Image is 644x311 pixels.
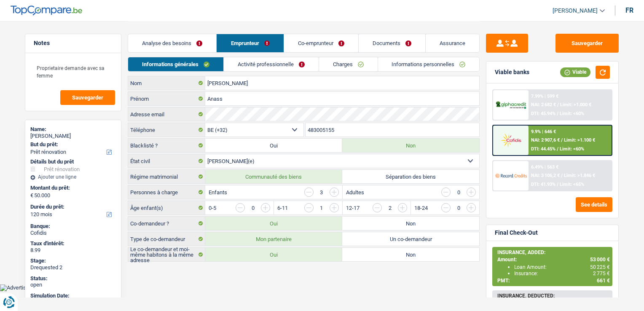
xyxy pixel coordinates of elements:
[30,141,114,148] label: But du prêt:
[359,34,425,52] a: Documents
[560,67,590,77] div: Viable
[497,257,610,263] div: Amount:
[128,123,205,137] label: Téléphone
[128,76,205,90] label: Nom
[11,5,82,16] img: TopCompare Logo
[205,248,342,261] label: Oui
[531,182,556,187] span: DTI: 41.93%
[495,229,538,236] div: Final Check-Out
[319,57,378,71] a: Charges
[495,132,526,148] img: Cofidis
[128,57,223,71] a: Informations générales
[561,173,563,178] span: /
[34,40,113,47] h5: Notes
[342,248,479,261] label: Non
[378,57,480,71] a: Informations personnelles
[495,69,529,76] div: Viable banks
[205,217,342,230] label: Oui
[590,257,610,263] span: 53 000 €
[558,102,559,107] span: /
[495,168,526,183] img: Record Credits
[30,192,33,199] span: €
[30,257,116,264] div: Stage:
[30,292,116,299] div: Simulation Date:
[557,111,559,116] span: /
[318,190,325,195] div: 3
[128,185,205,199] label: Personnes à charge
[495,100,526,110] img: AlphaCredit
[590,264,610,270] span: 50 225 €
[30,126,116,133] div: Name:
[284,34,358,52] a: Co-emprunteur
[597,278,610,284] span: 661 €
[128,170,205,183] label: Régime matrimonial
[249,205,257,211] div: 0
[531,129,556,134] div: 9.9% | 646 €
[497,293,610,299] div: INSURANCE, DEDUCTED:
[564,137,596,143] span: Limit: >1.100 €
[30,174,116,180] div: Ajouter une ligne
[205,170,342,183] label: Communauté des biens
[455,190,462,195] div: 0
[546,4,605,18] a: [PERSON_NAME]
[514,271,610,276] div: Insurance:
[30,133,116,139] div: [PERSON_NAME]
[128,201,205,214] label: Âge enfant(s)
[557,182,559,187] span: /
[576,197,612,212] button: See details
[593,271,610,276] span: 2 775 €
[60,90,115,105] button: Sauvegarder
[128,217,205,230] label: Co-demandeur ?
[342,139,479,152] label: Non
[342,217,479,230] label: Non
[30,240,116,247] div: Taux d'intérêt:
[426,34,479,52] a: Assurance
[128,248,205,261] label: Le co-demandeur et moi-même habitons à la même adresse
[30,204,114,210] label: Durée du prêt:
[560,182,585,187] span: Limit: <65%
[531,164,559,170] div: 6.49% | 563 €
[342,232,479,246] label: Un co-demandeur
[497,249,610,255] div: INSURANCE, ADDED:
[128,139,205,152] label: Blacklisté ?
[306,123,480,137] input: 401020304
[555,34,619,53] button: Sauvegarder
[625,6,633,14] div: fr
[531,102,556,107] span: NAI: 2 682 €
[514,264,610,270] div: Loan Amount:
[564,173,596,178] span: Limit: >1.846 €
[209,190,227,195] label: Enfants
[346,190,364,195] label: Adultes
[209,205,216,211] label: 0-5
[531,111,556,116] span: DTI: 45.94%
[560,111,585,116] span: Limit: <60%
[128,232,205,246] label: Type de co-demandeur
[557,146,559,152] span: /
[205,139,342,152] label: Oui
[128,92,205,105] label: Prénom
[560,146,585,152] span: Limit: <60%
[205,232,342,246] label: Mon partenaire
[561,137,563,143] span: /
[72,95,103,100] span: Sauvegarder
[30,158,116,165] div: Détails but du prêt
[217,34,283,52] a: Emprunteur
[30,282,116,288] div: open
[561,102,592,107] span: Limit: >1.000 €
[531,146,556,152] span: DTI: 44.45%
[30,264,116,271] div: Drequested 2
[128,154,205,168] label: État civil
[531,173,560,178] span: NAI: 3 106,2 €
[128,34,216,52] a: Analyse des besoins
[30,230,116,236] div: Cofidis
[497,278,610,284] div: PMT:
[128,107,205,121] label: Adresse email
[30,275,116,282] div: Status:
[531,94,559,99] div: 7.99% | 599 €
[553,7,598,14] span: [PERSON_NAME]
[30,185,114,191] label: Montant du prêt:
[30,223,116,230] div: Banque:
[531,137,560,143] span: NAI: 2 907,6 €
[30,247,116,254] div: 8.99
[342,170,479,183] label: Séparation des biens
